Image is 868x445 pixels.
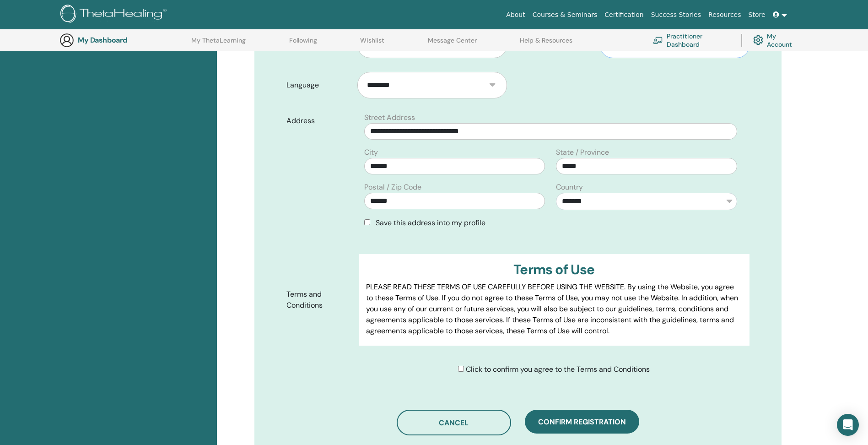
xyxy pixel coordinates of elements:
a: Wishlist [360,37,384,51]
a: Courses & Seminars [529,6,601,23]
h3: Terms of Use [366,261,742,278]
a: Help & Resources [520,37,572,51]
label: Language [280,76,358,94]
a: About [502,6,528,23]
a: Resources [705,6,745,23]
a: Store [745,6,769,23]
label: Terms and Conditions [280,286,359,314]
a: My ThetaLearning [191,37,246,51]
button: Confirm registration [525,410,639,434]
a: Certification [601,6,647,23]
h3: My Dashboard [78,36,169,44]
div: Open Intercom Messenger [837,414,859,436]
a: Following [289,37,317,51]
img: chalkboard-teacher.svg [653,37,663,44]
label: Country [556,182,583,193]
a: Message Center [428,37,477,51]
img: logo.png [60,5,170,25]
a: Success Stories [647,6,705,23]
span: Cancel [439,418,469,428]
button: Cancel [397,410,511,435]
span: Click to confirm you agree to the Terms and Conditions [466,364,650,374]
a: My Account [753,30,799,50]
a: Practitioner Dashboard [653,30,730,50]
img: cog.svg [753,33,763,47]
label: Postal / Zip Code [364,182,421,193]
label: Street Address [364,112,415,123]
p: PLEASE READ THESE TERMS OF USE CAREFULLY BEFORE USING THE WEBSITE. By using the Website, you agre... [366,282,742,336]
span: Confirm registration [538,417,626,427]
label: Address [280,112,359,130]
label: City [364,147,378,158]
span: Save this address into my profile [376,218,485,228]
label: State / Province [556,147,609,158]
img: generic-user-icon.jpg [59,33,74,48]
